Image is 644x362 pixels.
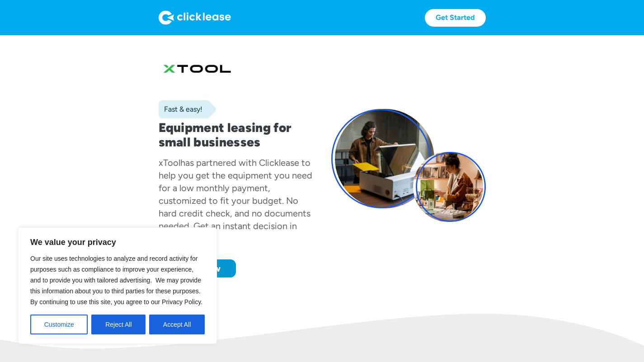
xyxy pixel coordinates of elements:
[91,315,146,334] button: Reject All
[425,9,486,27] a: Get Started
[149,315,205,334] button: Accept All
[30,315,88,334] button: Customize
[30,255,202,306] span: Our site uses technologies to analyze and record activity for purposes such as compliance to impr...
[159,120,313,149] h1: Equipment leasing for small businesses
[159,157,312,244] div: has partnered with Clicklease to help you get the equipment you need for a low monthly payment, c...
[18,227,217,344] div: We value your privacy
[30,237,205,248] p: We value your privacy
[159,105,202,114] div: Fast & easy!
[159,10,231,25] img: Logo
[159,157,180,168] div: xTool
